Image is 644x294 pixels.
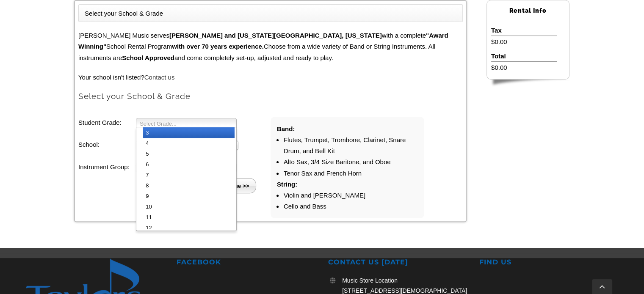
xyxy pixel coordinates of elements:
[78,30,463,63] p: [PERSON_NAME] Music serves with a complete School Rental Program Choose from a wide variety of Ba...
[143,159,235,170] li: 6
[140,118,225,129] span: Select Grade...
[284,134,418,157] li: Flutes, Trumpet, Trombone, Clarinet, Snare Drum, and Bell Kit
[143,223,235,233] li: 12
[284,168,418,179] li: Tenor Sax and French Horn
[143,127,235,138] li: 3
[143,191,235,201] li: 9
[143,148,235,159] li: 5
[78,71,463,82] p: Your school isn't listed?
[78,139,136,150] label: School:
[491,36,557,47] li: $0.00
[144,73,175,81] a: Contact us
[122,53,174,62] strong: School Approved
[328,258,467,267] h2: CONTACT US [DATE]
[479,258,619,267] h2: FIND US
[169,31,382,39] strong: [PERSON_NAME] and [US_STATE][GEOGRAPHIC_DATA], [US_STATE]
[143,212,235,223] li: 11
[491,62,557,73] li: $0.00
[284,201,418,212] li: Cello and Bass
[177,258,316,267] h2: FACEBOOK
[143,180,235,191] li: 8
[143,170,235,180] li: 7
[172,42,264,50] strong: with over 70 years experience.
[491,25,557,36] li: Tax
[486,80,569,87] img: sidebar-footer.png
[78,161,136,172] label: Instrument Group:
[284,190,418,201] li: Violin and [PERSON_NAME]
[143,138,235,148] li: 4
[277,124,295,133] strong: Band:
[85,8,163,19] li: Select your School & Grade
[284,156,418,167] li: Alto Sax, 3/4 Size Baritone, and Oboe
[487,3,569,18] h2: Rental Info
[143,201,235,212] li: 10
[78,91,463,102] h2: Select your School & Grade
[491,50,557,62] li: Total
[277,180,297,188] strong: String:
[78,117,136,128] label: Student Grade:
